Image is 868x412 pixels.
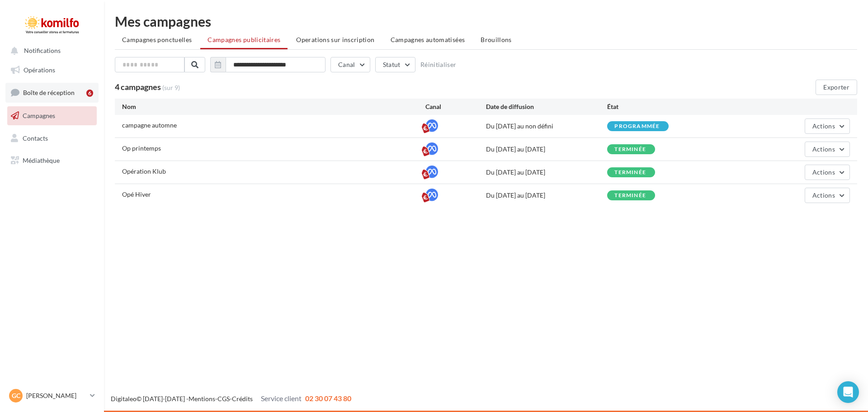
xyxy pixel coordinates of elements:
[614,170,646,175] div: terminée
[122,167,166,175] span: Opération Klub
[23,134,48,142] span: Contacts
[122,36,192,43] span: Campagnes ponctuelles
[122,190,151,198] span: Opé Hiver
[5,61,99,80] a: Opérations
[375,57,415,72] button: Statut
[5,83,99,102] a: Boîte de réception6
[86,90,93,97] div: 6
[111,395,351,403] span: © [DATE]-[DATE] - - -
[23,89,75,96] span: Boîte de réception
[486,122,607,131] div: Du [DATE] au non défini
[812,145,835,153] span: Actions
[217,395,230,403] a: CGS
[111,395,137,403] a: Digitaleo
[122,102,425,111] div: Nom
[24,47,61,55] span: Notifications
[812,122,835,130] span: Actions
[261,394,302,403] span: Service client
[805,118,850,134] button: Actions
[7,387,97,404] a: GC [PERSON_NAME]
[305,394,351,403] span: 02 30 07 43 80
[816,80,857,95] button: Exporter
[486,168,607,177] div: Du [DATE] au [DATE]
[26,391,86,400] p: [PERSON_NAME]
[486,145,607,154] div: Du [DATE] au [DATE]
[607,102,728,111] div: État
[5,151,99,170] a: Médiathèque
[12,391,20,400] span: GC
[391,36,465,43] span: Campagnes automatisées
[812,168,835,176] span: Actions
[122,144,161,152] span: Op printemps
[425,102,486,111] div: Canal
[5,106,99,125] a: Campagnes
[330,57,370,72] button: Canal
[614,123,660,129] div: programmée
[837,381,859,403] div: Open Intercom Messenger
[296,36,374,43] span: Operations sur inscription
[23,112,55,119] span: Campagnes
[122,121,177,129] span: campagne automne
[23,156,60,164] span: Médiathèque
[5,129,99,148] a: Contacts
[614,193,646,199] div: terminée
[481,36,512,43] span: Brouillons
[614,147,646,152] div: terminée
[805,188,850,203] button: Actions
[162,84,180,91] span: (sur 9)
[812,191,835,199] span: Actions
[805,142,850,157] button: Actions
[24,66,55,74] span: Opérations
[486,191,607,200] div: Du [DATE] au [DATE]
[805,165,850,180] button: Actions
[115,14,857,28] div: Mes campagnes
[420,61,457,68] button: Réinitialiser
[232,395,253,403] a: Crédits
[115,82,161,92] span: 4 campagnes
[486,102,607,111] div: Date de diffusion
[189,395,215,403] a: Mentions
